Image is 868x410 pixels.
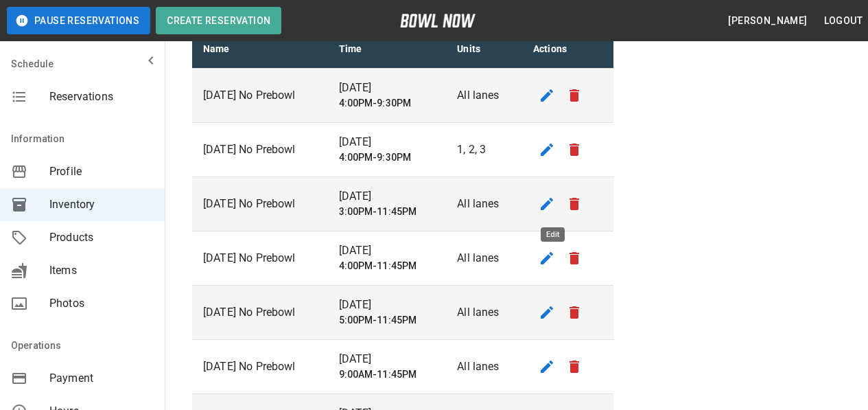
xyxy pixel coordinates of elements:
[561,244,588,272] button: remove
[400,14,476,27] img: logo
[49,196,154,213] span: Inventory
[49,262,154,279] span: Items
[339,96,436,111] h6: 4:00PM-9:30PM
[339,259,436,274] h6: 4:00PM-11:45PM
[446,30,522,69] th: Units
[457,141,511,158] p: 1, 2, 3
[533,82,561,109] button: edit
[339,313,436,328] h6: 5:00PM-11:45PM
[49,295,154,312] span: Photos
[339,242,436,259] p: [DATE]
[339,150,436,166] h6: 4:00PM-9:30PM
[457,87,511,104] p: All lanes
[533,299,561,326] button: edit
[49,89,154,105] span: Reservations
[203,358,317,375] p: [DATE] No Prebowl
[533,244,561,272] button: edit
[203,250,317,266] p: [DATE] No Prebowl
[49,163,154,180] span: Profile
[561,82,588,109] button: remove
[339,351,436,367] p: [DATE]
[339,367,436,383] h6: 9:00AM-11:45PM
[457,250,511,266] p: All lanes
[156,7,281,34] button: Create Reservation
[819,8,868,34] button: Logout
[203,141,317,158] p: [DATE] No Prebowl
[7,7,150,34] button: Pause Reservations
[203,196,317,212] p: [DATE] No Prebowl
[561,353,588,380] button: remove
[533,190,561,218] button: edit
[203,87,317,104] p: [DATE] No Prebowl
[339,134,436,150] p: [DATE]
[723,8,812,34] button: [PERSON_NAME]
[561,136,588,163] button: remove
[561,299,588,326] button: remove
[192,30,328,69] th: Name
[457,304,511,321] p: All lanes
[541,227,565,242] div: Edit
[339,80,436,96] p: [DATE]
[49,370,154,387] span: Payment
[561,190,588,218] button: remove
[457,196,511,212] p: All lanes
[203,304,317,321] p: [DATE] No Prebowl
[49,229,154,246] span: Products
[328,30,447,69] th: Time
[457,358,511,375] p: All lanes
[533,136,561,163] button: edit
[522,30,613,69] th: Actions
[339,205,436,220] h6: 3:00PM-11:45PM
[339,297,436,313] p: [DATE]
[533,353,561,380] button: edit
[339,188,436,205] p: [DATE]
